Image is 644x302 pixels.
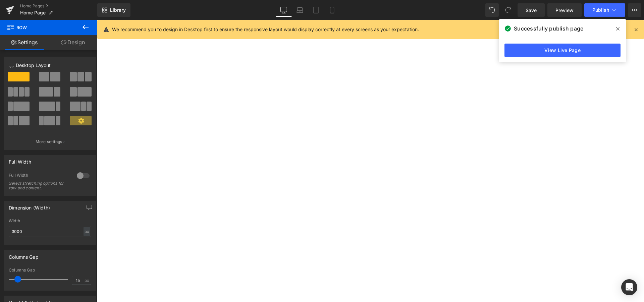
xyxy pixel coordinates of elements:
span: Save [526,7,537,14]
a: New Library [97,3,130,17]
a: Home Pages [20,3,97,9]
a: Laptop [292,3,308,17]
div: Columns Gap [9,250,39,260]
div: Select stretching options for row and content. [9,181,69,190]
div: Dimension (Width) [9,201,50,210]
a: Tablet [308,3,324,17]
div: Width [9,219,91,223]
button: More [628,3,641,17]
div: Columns Gap [9,268,91,273]
span: px [85,278,90,283]
span: Row [7,20,74,35]
a: Preview [547,3,582,17]
input: auto [9,226,91,237]
p: We recommend you to design in Desktop first to ensure the responsive layout would display correct... [112,26,419,33]
span: Library [110,7,126,13]
span: Successfully publish page [514,24,583,33]
div: Full Width [9,155,31,165]
button: Publish [584,3,625,17]
p: More settings [36,139,62,145]
button: Redo [501,3,515,17]
a: Mobile [324,3,340,17]
div: Full Width [9,173,70,180]
span: Home Page [20,10,46,15]
span: Publish [592,7,609,13]
a: Design [49,35,97,50]
span: Preview [555,7,574,14]
button: More settings [4,134,96,149]
a: Desktop [276,3,292,17]
p: Desktop Layout [9,62,91,69]
a: View Live Page [504,44,621,57]
button: Undo [485,3,499,17]
div: px [84,227,90,236]
div: Open Intercom Messenger [621,279,637,295]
